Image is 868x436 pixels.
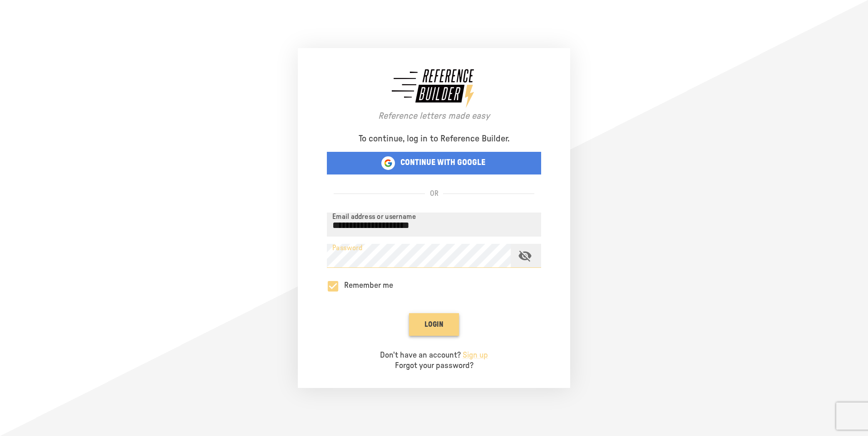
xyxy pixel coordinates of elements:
p: Reference letters made easy [378,110,490,122]
a: Sign up [463,351,488,359]
label: Email address or username [332,212,416,222]
button: CONTINUE WITH GOOGLE [327,152,541,174]
img: logo [389,65,479,110]
a: Forgot your password? [395,362,473,370]
button: toggle password visibility [514,245,536,266]
p: CONTINUE WITH GOOGLE [400,158,485,168]
p: OR [430,189,439,199]
p: To continue, log in to Reference Builder. [359,133,509,145]
p: Remember me [344,281,393,291]
p: Don't have an account? [380,350,488,361]
button: Login [409,313,459,336]
label: Password [332,243,362,253]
